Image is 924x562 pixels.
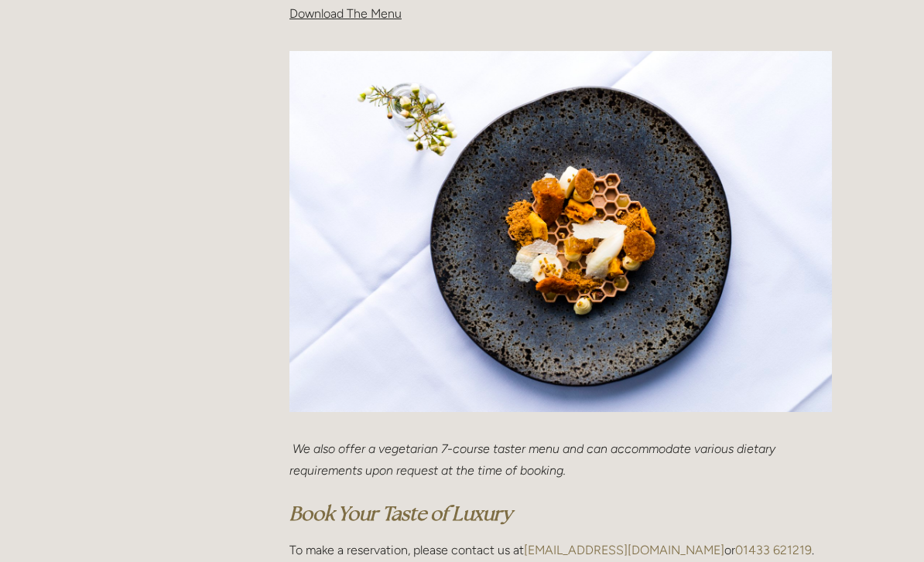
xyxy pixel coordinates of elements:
[289,6,402,21] span: Download The Menu
[289,501,512,526] a: Book Your Taste of Luxury
[735,543,812,557] a: 01433 621219
[289,441,779,477] em: We also offer a vegetarian 7-course taster menu and can accommodate various dietary requirements ...
[289,540,832,560] p: To make a reservation, please contact us at or .
[524,543,724,557] a: [EMAIL_ADDRESS][DOMAIN_NAME]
